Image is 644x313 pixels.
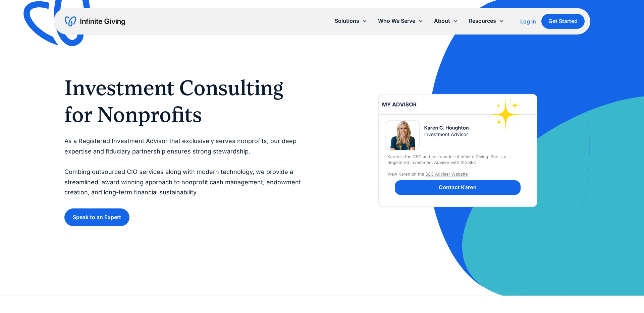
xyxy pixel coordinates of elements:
div: Solutions [329,14,373,28]
div: Who We Serve [373,14,429,28]
div: Log In [520,19,536,24]
img: investment-advisor-nonprofit-financial [368,64,547,237]
div: Solutions [335,16,359,25]
div: Resources [469,16,496,25]
div: Resources [464,14,509,28]
div: About [434,16,450,25]
a: Log In [520,17,536,25]
p: As a Registered Investment Advisor that exclusively serves nonprofits, our deep expertise and fid... [64,136,309,198]
div: Who We Serve [378,16,415,25]
h1: Investment Consulting for Nonprofits [64,74,309,128]
div: About [429,14,464,28]
a: Get Started [541,14,585,29]
a: home [65,16,125,27]
a: Speak to an Expert [64,208,129,226]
